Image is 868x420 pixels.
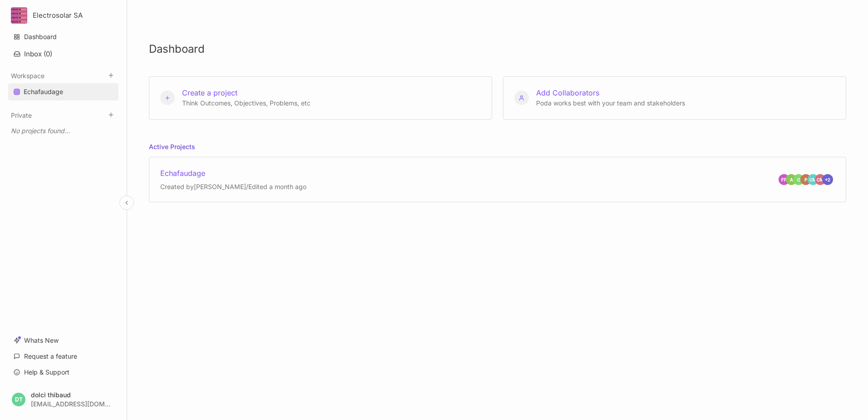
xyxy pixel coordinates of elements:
div: Echafaudage [24,86,63,97]
a: Whats New [8,332,118,349]
div: FF [779,174,789,185]
div: CM [808,174,819,185]
div: Private [8,120,118,142]
div: Echafaudage [160,168,306,178]
span: Create a project [182,88,237,97]
a: Dashboard [8,28,118,45]
div: +2 [822,174,833,185]
div: Workspace [8,80,118,104]
button: Workspace [11,72,44,80]
span: Poda works best with your team and stakeholders [536,99,685,107]
h5: Active Projects [149,142,195,158]
div: P [800,174,811,185]
button: Create a project Think Outcomes, Objectives, Problems, etc [149,76,492,120]
div: dolci thibaud [31,391,111,398]
a: Help & Support [8,364,118,381]
a: Echafaudage [8,83,118,100]
button: DTdolci thibaud[EMAIL_ADDRESS][DOMAIN_NAME] [8,386,118,413]
div: Echafaudage [8,83,118,101]
div: [EMAIL_ADDRESS][DOMAIN_NAME] [31,400,111,407]
a: +2CMCMPCAFFEchafaudageCreated by[PERSON_NAME]/Edited a month ago [149,157,846,202]
div: C [793,174,804,185]
div: CM [815,174,826,185]
div: No projects found... [8,123,118,139]
span: Think Outcomes, Objectives, Problems, etc [182,99,311,107]
span: Add Collaborators [536,88,599,97]
div: Electrosolar SA [33,11,101,20]
button: Add Collaborators Poda works best with your team and stakeholders [503,76,846,120]
button: Inbox (0) [8,46,118,62]
div: DT [12,393,25,406]
div: Created by [PERSON_NAME] / Edited a month ago [160,182,306,191]
h1: Dashboard [149,44,846,55]
button: Private [11,111,32,119]
a: Request a feature [8,348,118,365]
div: A [786,174,797,185]
button: Electrosolar SA [11,7,116,24]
